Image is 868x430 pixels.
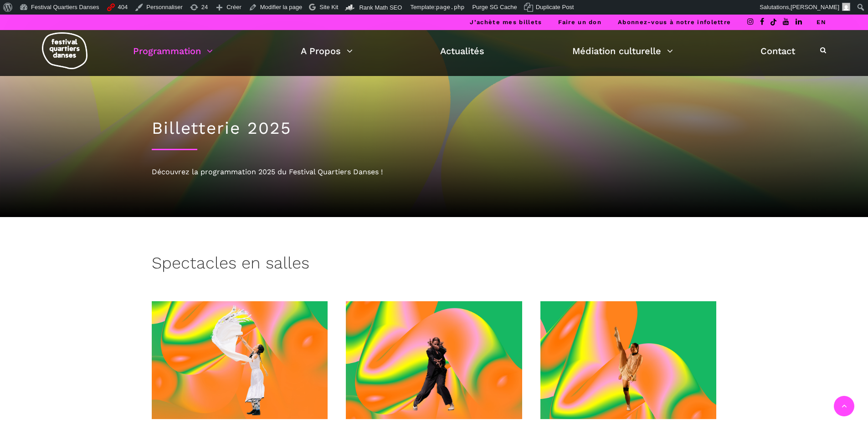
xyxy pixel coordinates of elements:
[359,4,402,11] span: Rank Math SEO
[572,43,673,59] a: Médiation culturelle
[817,19,826,25] a: EN
[133,43,213,59] a: Programmation
[436,4,465,10] span: page.php
[152,166,717,178] div: Découvrez la programmation 2025 du Festival Quartiers Danses !
[791,4,839,10] span: [PERSON_NAME]
[152,253,309,276] h3: Spectacles en salles
[319,4,338,10] span: Site Kit
[440,43,484,59] a: Actualités
[618,19,731,25] a: Abonnez-vous à notre infolettre
[558,19,601,25] a: Faire un don
[470,19,542,25] a: J’achète mes billets
[152,118,717,138] h1: Billetterie 2025
[301,43,353,59] a: A Propos
[42,32,87,69] img: logo-fqd-med
[760,43,795,59] a: Contact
